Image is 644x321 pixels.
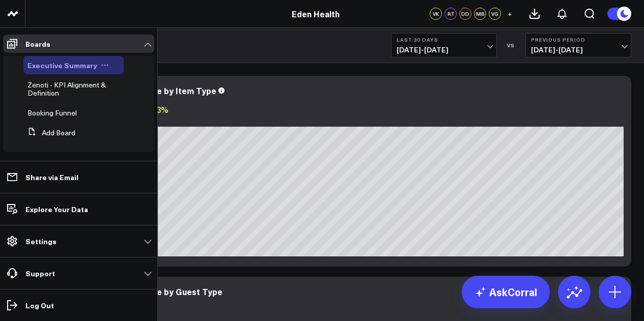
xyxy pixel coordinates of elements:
b: Last 30 Days [397,37,491,43]
div: MB [474,8,486,20]
div: RT [444,8,457,20]
div: DD [459,8,471,20]
a: Log Out [3,296,154,314]
a: Zenoti - KPI Alignment & Definition [27,81,112,97]
a: AskCorral [462,276,550,308]
button: Last 30 Days[DATE]-[DATE] [391,33,497,57]
p: Settings [25,237,57,245]
span: Executive Summary [27,60,97,70]
a: Eden Health [292,8,340,19]
div: VK [430,8,442,20]
span: + [508,10,512,17]
b: Previous Period [531,37,626,43]
a: Booking Funnel [27,109,77,117]
button: + [503,8,516,20]
p: Log Out [25,301,54,309]
p: Share via Email [25,173,78,181]
span: Zenoti - KPI Alignment & Definition [27,80,106,98]
button: Add Board [23,124,75,142]
span: [DATE] - [DATE] [397,46,491,54]
div: VG [489,8,501,20]
span: Booking Funnel [27,108,77,118]
p: Support [25,269,55,277]
div: VS [502,42,520,48]
div: Previous: $58.33k [46,119,624,127]
button: Previous Period[DATE]-[DATE] [525,33,631,57]
a: Executive Summary [27,61,97,69]
span: [DATE] - [DATE] [531,46,626,54]
p: Boards [25,40,50,48]
p: Explore Your Data [25,205,88,213]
